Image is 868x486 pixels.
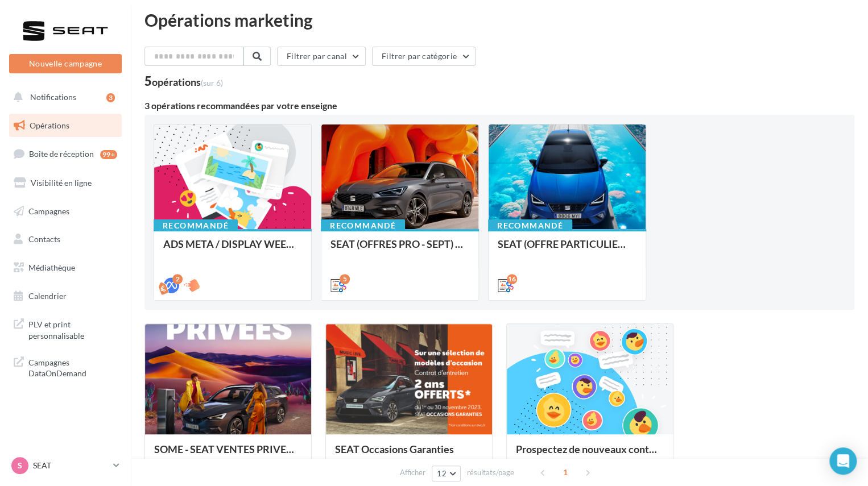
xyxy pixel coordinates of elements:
div: SEAT (OFFRES PRO - SEPT) - SOCIAL MEDIA [330,238,469,261]
span: 1 [556,463,574,481]
div: 2 [172,274,183,284]
span: Afficher [400,467,425,478]
a: Contacts [7,227,124,251]
p: SEAT [33,460,109,471]
span: Notifications [30,92,76,102]
span: Boîte de réception [29,149,94,159]
span: Calendrier [28,291,67,301]
a: Boîte de réception99+ [7,142,124,166]
span: Campagnes DataOnDemand [28,355,117,379]
button: 12 [432,466,461,481]
div: 3 opérations recommandées par votre enseigne [144,101,854,110]
button: Notifications 3 [7,85,119,109]
span: Contacts [28,234,60,244]
span: résultats/page [467,467,514,478]
div: Prospectez de nouveaux contacts [516,443,664,466]
div: Recommandé [154,219,238,232]
div: 5 [144,75,223,88]
div: 99+ [100,150,117,159]
div: SEAT (OFFRE PARTICULIER - SEPT) - SOCIAL MEDIA [498,238,636,261]
div: SEAT Occasions Garanties [335,443,483,466]
div: Open Intercom Messenger [829,447,857,475]
button: Filtrer par catégorie [372,47,476,66]
div: SOME - SEAT VENTES PRIVEES [154,443,302,466]
a: Calendrier [7,284,124,308]
div: ADS META / DISPLAY WEEK-END Extraordinaire (JPO) Septembre 2025 [163,238,302,261]
span: Médiathèque [28,263,75,272]
span: S [18,460,22,471]
div: Recommandé [321,219,405,232]
span: Opérations [30,121,69,130]
a: Campagnes DataOnDemand [7,350,124,384]
span: Visibilité en ligne [31,178,92,188]
span: PLV et print personnalisable [28,317,117,341]
a: S SEAT [9,455,122,476]
span: (sur 6) [201,78,223,88]
a: Opérations [7,114,124,138]
div: Recommandé [488,219,572,232]
a: Visibilité en ligne [7,171,124,195]
div: 3 [106,93,115,102]
span: 12 [437,469,447,478]
span: Campagnes [28,206,69,215]
div: opérations [152,77,223,87]
a: Médiathèque [7,256,124,280]
a: Campagnes [7,200,124,223]
button: Filtrer par canal [277,47,366,66]
div: 5 [340,274,350,284]
div: Opérations marketing [144,11,854,28]
div: 16 [507,274,517,284]
a: PLV et print personnalisable [7,312,124,346]
button: Nouvelle campagne [9,54,122,73]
